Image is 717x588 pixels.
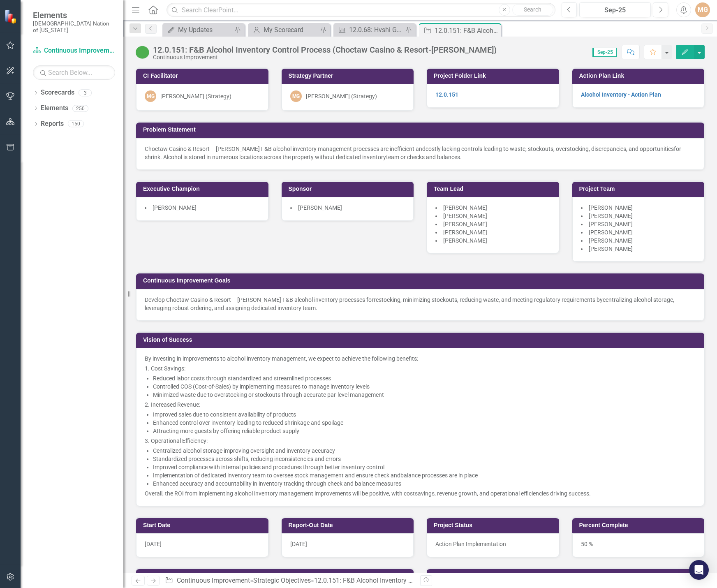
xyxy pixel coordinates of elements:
button: Search [512,4,553,16]
span: Increased Revenue: [151,401,200,408]
span: [PERSON_NAME] [443,213,487,219]
div: [PERSON_NAME] (Strategy) [160,92,231,100]
a: Continuous Improvement [33,46,115,56]
span: [PERSON_NAME] [443,229,487,236]
h3: Report-Out Date [289,522,410,528]
div: » » [165,576,414,586]
span: team or checks and balances. [386,154,462,160]
span: [DATE] [145,541,162,547]
p: ​ [145,354,696,363]
span: Attracting more guests by offering reliable product supply [153,428,299,434]
div: MG [695,2,710,17]
h3: CI Facilitator [143,73,264,79]
div: MG [145,90,156,102]
h3: Strategy Partner [289,73,410,79]
a: 12.0.151 [435,91,458,98]
span: Minimized waste due to overstocking or stockouts through accurate par-level management [153,391,384,398]
h3: Executive Champion [143,186,264,192]
h3: Start Date [143,522,264,528]
span: Cost Savings: [151,365,185,372]
div: 150 [68,120,84,127]
small: [DEMOGRAPHIC_DATA] Nation of [US_STATE] [33,20,115,34]
h3: Team Lead [434,186,555,192]
span: centralizing alcohol storage, leveraging robust ordering, and assigning dedicated inventory team. [145,296,674,311]
a: Reports [41,119,64,129]
span: Improved compliance with internal policies and procedures through better inventory control [153,464,384,470]
div: Open Intercom Messenger [689,560,709,580]
p: ​ [151,400,696,409]
span: Reduced labor costs through standardized and streamlined processes [153,375,331,382]
span: savings, revenue growth, and operational efficiencies driving success. [415,490,591,497]
p: ​ [153,410,696,419]
div: [PERSON_NAME] (Strategy) [306,92,377,100]
p: ​ [153,374,696,382]
span: Overall, the ROI from implementing alcohol inventory management improvements will be positive, wi... [145,490,415,497]
div: 3 [79,89,92,96]
span: Enhanced accuracy and accountability in inventory tracking through check and balance measures [153,480,401,487]
h3: Project Status [434,522,555,528]
span: [PERSON_NAME] [443,237,487,244]
span: [PERSON_NAME] [298,204,342,211]
div: 12.0.68: Hvshi Gift Shop Inventory KPIs [349,25,403,35]
h3: Percent Complete [579,522,701,528]
span: [PERSON_NAME] [589,221,633,227]
p: ​ [153,391,696,399]
a: Strategic Objectives [253,576,311,584]
div: 12.0.151: F&B Alcohol Inventory Control Process (Choctaw Casino & Resort-[PERSON_NAME]) [314,576,584,584]
p: ​ [153,463,696,471]
span: [PERSON_NAME] [589,229,633,236]
span: Controlled COS (Cost-of-Sales) by implementing measures to manage inventory levels [153,383,370,390]
span: Standardized processes across shifts, reducing inconsistencies and errors [153,456,341,462]
h3: Problem Statement [143,127,700,133]
span: [DATE] [290,541,307,547]
div: 12.0.151: F&B Alcohol Inventory Control Process (Choctaw Casino & Resort-[PERSON_NAME]) [153,45,497,54]
p: ​ [153,447,696,455]
h3: Action Plan Link [579,73,701,79]
span: Operational Efficiency: [151,438,208,444]
span: Action Plan Implementation [435,541,506,547]
div: My Updates [178,25,232,35]
span: restocking, minimizing stockouts, reducing waste, and meeting regulatory requirements by [374,296,603,303]
p: ​ [153,471,696,479]
div: 250 [72,105,88,112]
span: costly lacking controls leading to waste, stockouts, overstocking, discrepancies, and opportunities [426,146,674,152]
span: Implementation of dedicated inventory team to oversee stock management and ensure check and [153,472,400,479]
div: 50 % [572,533,705,557]
div: Continuous Improvement [153,54,497,60]
span: [PERSON_NAME] [443,221,487,227]
a: Scorecards [41,88,74,97]
div: Sep-25 [582,5,648,15]
span: balance processes are in place [400,472,478,479]
a: Alcohol Inventory - Action Plan [581,91,661,98]
span: [PERSON_NAME] [589,213,633,219]
span: Enhanced control over inventory leading to reduced shrinkage and spoilage [153,419,343,426]
a: Continuous Improvement [177,576,250,584]
div: 12.0.151: F&B Alcohol Inventory Control Process (Choctaw Casino & Resort-[PERSON_NAME]) [435,25,499,36]
span: [PERSON_NAME] [589,245,633,252]
span: for shrink. Alcohol is stored in numerous locations across the property without dedicated inventory [145,146,681,160]
p: ​ [153,382,696,391]
p: ​ [151,437,696,445]
span: Search [524,6,541,13]
span: [PERSON_NAME] [589,237,633,244]
h3: Project Team [579,186,701,192]
span: Sep-25 [592,48,617,57]
h3: Continuous Improvement Goals [143,278,700,284]
p: ​ [153,479,696,488]
p: ​ [151,364,696,373]
span: Centralized alcohol storage improving oversight and inventory accuracy [153,447,335,454]
a: My Updates [164,25,232,35]
a: 12.0.68: Hvshi Gift Shop Inventory KPIs [335,25,403,35]
img: ClearPoint Strategy [4,9,19,24]
input: Search Below... [33,65,115,80]
span: Develop Choctaw Casino & Resort – [PERSON_NAME] F&B alcohol inventory processes for [145,296,374,303]
span: Elements [33,10,115,20]
p: ​ [153,427,696,435]
span: Choctaw Casino & Resort – [PERSON_NAME] F&B alcohol inventory management processes are inefficien... [145,146,426,152]
input: Search ClearPoint... [167,3,555,17]
div: MG [290,90,302,102]
div: My Scorecard [264,25,318,35]
span: By investing in improvements to alcohol inventory management, we expect to achieve the following ... [145,355,418,362]
span: [PERSON_NAME] [589,204,633,211]
p: ​ [153,455,696,463]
